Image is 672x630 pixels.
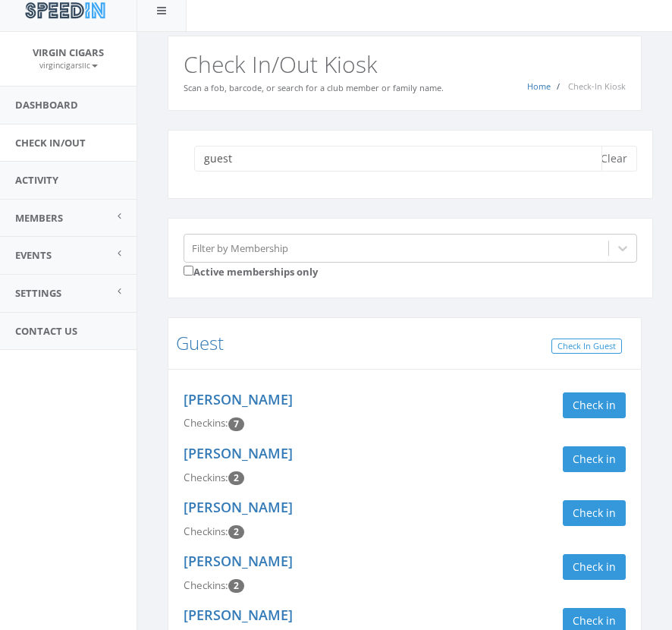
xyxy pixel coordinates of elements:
[184,266,193,276] input: Active memberships only
[184,82,444,93] small: Scan a fob, barcode, or search for a club member or family name.
[33,46,104,59] span: Virgin Cigars
[228,579,244,593] span: Checkin count
[184,444,293,462] a: [PERSON_NAME]
[184,390,293,408] a: [PERSON_NAME]
[184,263,318,279] label: Active memberships only
[184,416,228,430] span: Checkins:
[228,471,244,485] span: Checkin count
[184,606,293,624] a: [PERSON_NAME]
[563,554,626,580] button: Check in
[563,500,626,526] button: Check in
[184,552,293,570] a: [PERSON_NAME]
[184,471,228,484] span: Checkins:
[15,211,63,225] span: Members
[228,525,244,539] span: Checkin count
[184,52,626,77] h2: Check In/Out Kiosk
[184,578,228,592] span: Checkins:
[39,60,98,71] small: virgincigarsllc
[176,330,224,355] a: Guest
[591,146,637,172] button: Clear
[228,417,244,431] span: Checkin count
[194,146,602,172] input: Search a name to check in
[184,498,293,516] a: [PERSON_NAME]
[39,58,98,71] a: virgincigarsllc
[184,524,228,538] span: Checkins:
[568,80,626,92] span: Check-In Kiosk
[551,339,622,354] a: Check In Guest
[527,80,551,92] a: Home
[192,241,288,255] div: Filter by Membership
[563,392,626,418] button: Check in
[15,286,61,300] span: Settings
[563,446,626,472] button: Check in
[15,324,77,338] span: Contact Us
[15,248,52,262] span: Events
